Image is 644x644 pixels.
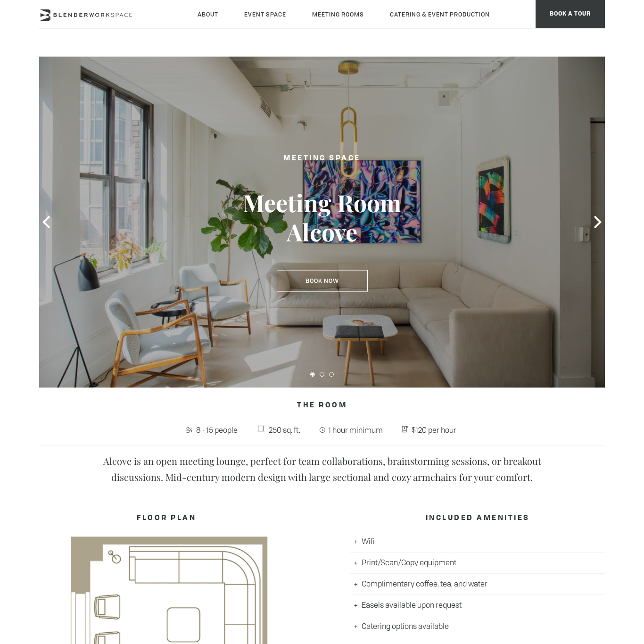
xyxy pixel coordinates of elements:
li: Wifi [350,531,605,553]
h2: Meeting Space [214,153,430,165]
h4: FLOOR PLAN [39,510,294,528]
li: Easels available upon request [350,595,605,616]
h4: INCLUDED AMENITIES [350,510,605,528]
li: Print/Scan/Copy equipment [350,553,605,574]
li: Catering options available [350,616,605,637]
span: 1 hour minimum [327,422,386,438]
span: 8 - 15 people [194,422,240,438]
a: Book Now [277,270,368,292]
h3: Meeting Room Alcove [214,188,430,247]
li: Complimentary coffee, tea, and water [350,574,605,595]
span: 250 sq. ft. [266,422,303,438]
p: Alcove is an open meeting lounge, perfect for team collaborations, brainstorming sessions, or bre... [86,453,558,485]
h4: The Room [39,397,605,415]
span: $120 per hour [409,422,459,438]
